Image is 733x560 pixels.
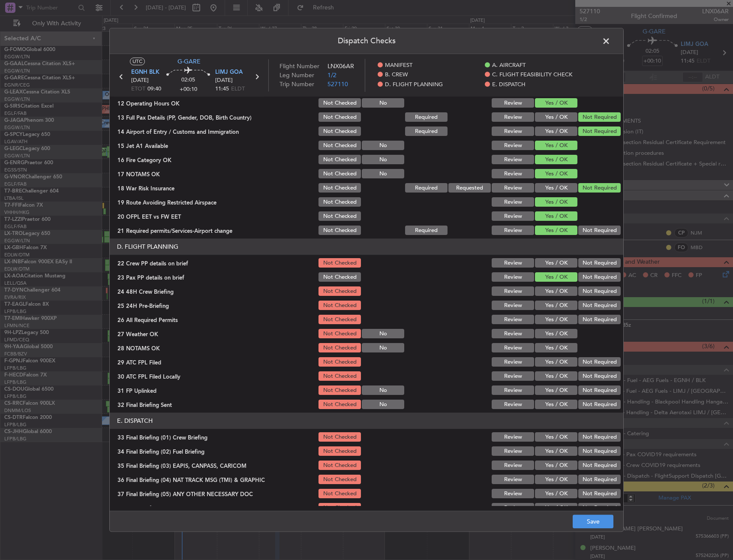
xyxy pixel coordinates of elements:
[578,184,621,193] button: Not Required
[578,372,621,381] button: Not Required
[535,226,577,235] button: Yes / OK
[578,358,621,367] button: Not Required
[578,315,621,325] button: Not Required
[578,113,621,122] button: Not Required
[578,461,621,470] button: Not Required
[578,433,621,442] button: Not Required
[535,329,577,339] button: Yes / OK
[578,273,621,282] button: Not Required
[535,343,577,353] button: Yes / OK
[535,259,577,268] button: Yes / OK
[535,301,577,310] button: Yes / OK
[573,515,613,529] button: Save
[535,127,577,136] button: Yes / OK
[535,99,577,108] button: Yes / OK
[578,503,621,513] button: Not Required
[535,184,577,193] button: Yes / OK
[535,198,577,207] button: Yes / OK
[535,287,577,296] button: Yes / OK
[535,503,577,513] button: Yes / OK
[535,113,577,122] button: Yes / OK
[535,489,577,499] button: Yes / OK
[578,400,621,409] button: Not Required
[535,273,577,282] button: Yes / OK
[535,461,577,470] button: Yes / OK
[535,433,577,442] button: Yes / OK
[578,475,621,485] button: Not Required
[535,447,577,456] button: Yes / OK
[535,386,577,395] button: Yes / OK
[535,141,577,151] button: Yes / OK
[578,287,621,296] button: Not Required
[578,301,621,310] button: Not Required
[578,447,621,456] button: Not Required
[535,155,577,165] button: Yes / OK
[578,489,621,499] button: Not Required
[535,358,577,367] button: Yes / OK
[110,28,623,54] header: Dispatch Checks
[578,127,621,136] button: Not Required
[535,372,577,381] button: Yes / OK
[535,315,577,325] button: Yes / OK
[578,259,621,268] button: Not Required
[535,169,577,179] button: Yes / OK
[535,475,577,485] button: Yes / OK
[535,212,577,221] button: Yes / OK
[578,386,621,395] button: Not Required
[535,400,577,409] button: Yes / OK
[578,226,621,235] button: Not Required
